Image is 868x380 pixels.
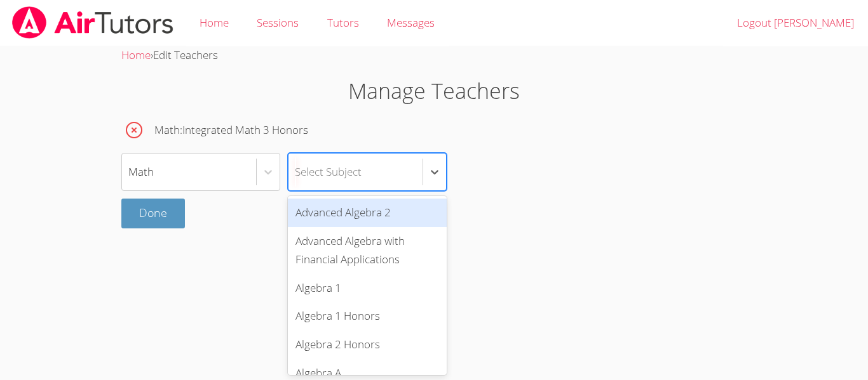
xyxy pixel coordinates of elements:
[288,302,447,331] div: Algebra 1 Honors
[387,15,435,30] span: Messages
[288,199,447,227] div: Advanced Algebra 2
[288,274,447,303] div: Algebra 1
[121,48,151,62] a: Home
[153,48,218,62] span: Edit Teachers
[11,6,175,39] img: airtutors_banner-c4298cdbf04f3fff15de1276eac7730deb9818008684d7c2e4769d2f7ddbe033.png
[288,331,447,359] div: Algebra 2 Honors
[128,162,154,181] div: Math
[121,199,185,228] a: Done
[295,162,362,181] div: Select Subject
[288,227,447,274] div: Advanced Algebra with Financial Applications
[121,46,747,65] div: ›
[154,121,308,140] span: Math : Integrated Math 3 Honors
[121,75,747,107] h1: Manage Teachers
